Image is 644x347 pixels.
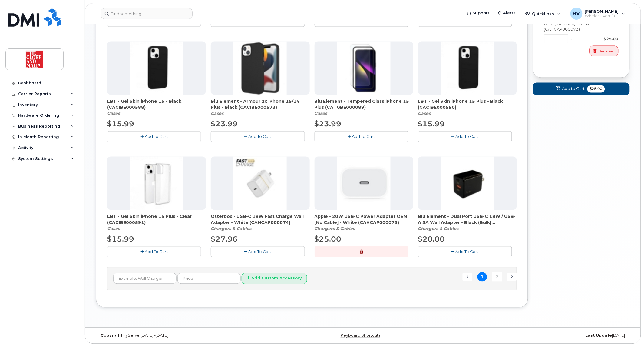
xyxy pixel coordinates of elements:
[107,131,201,142] button: Add To Cart
[503,10,516,16] span: Alerts
[107,111,120,116] em: Cases
[315,98,413,117] div: Blu Element - Tempered Glass iPhone 15 Plus (CATGBE000089)
[107,98,206,117] div: LBT - Gel Skin iPhone 15 - Black (CACIBE000588)
[352,134,375,139] span: Add To Cart
[107,246,201,257] button: Add To Cart
[590,46,619,56] button: Remove
[418,111,431,116] em: Cases
[585,14,619,18] span: Wireless Admin
[107,98,206,111] span: LBT - Gel Skin iPhone 15 - Black (CACIBE000588)
[441,157,494,210] img: accessory36707.JPG
[211,131,305,142] button: Add To Cart
[477,272,487,282] span: 1
[586,333,612,338] strong: Last Update
[452,333,630,338] div: [DATE]
[145,249,168,254] span: Add To Cart
[418,131,512,142] button: Add To Cart
[242,273,307,284] button: Add Custom Accessory
[418,214,517,232] div: Blu Element - Dual Port USB-C 18W / USB-A 3A Wall Adapter - Black (Bulk) (CAHCPZ000077)
[211,111,223,116] em: Cases
[575,36,619,42] div: $25.00
[418,98,517,117] div: LBT - Gel Skin iPhone 15 Plus - Black (CACIBE000590)
[441,42,494,95] img: accessory36932.JPG
[337,157,391,210] img: accessory36680.JPG
[107,226,120,232] em: Cases
[315,131,408,142] button: Add To Cart
[473,10,490,16] span: Support
[130,157,183,210] img: accessory36933.JPG
[211,98,309,111] span: Blu Element - Armour 2x iPhone 15/14 Plus - Black (CACIBE000573)
[562,86,585,92] span: Add to Cart
[107,214,206,232] div: LBT - Gel Skin iPhone 15 Plus - Clear (CACIBE000591)
[507,273,517,281] a: Next →
[315,98,413,111] span: Blu Element - Tempered Glass iPhone 15 Plus (CATGBE000089)
[315,111,327,116] em: Cases
[337,42,391,95] img: accessory36927.JPG
[463,273,472,281] span: ← Previous
[177,273,241,284] input: Price
[211,214,309,232] div: Otterbox - USB-C 18W Fast Charge Wall Adapter - White (CAHCAP000074)
[107,235,134,244] span: $15.99
[573,10,580,17] span: HV
[532,11,554,16] span: Quicklinks
[233,42,287,95] img: accessory36850.JPG
[248,134,271,139] span: Add To Cart
[418,226,459,232] em: Chargers & Cables
[315,226,355,232] em: Chargers & Cables
[599,48,613,54] span: Remove
[587,85,605,93] span: $25.00
[456,249,479,254] span: Add To Cart
[211,214,309,226] span: Otterbox - USB-C 18W Fast Charge Wall Adapter - White (CAHCAP000074)
[418,235,445,244] span: $20.00
[107,120,134,128] span: $15.99
[233,157,287,210] img: accessory36681.JPG
[113,273,177,284] input: Example: Wall Charger
[418,120,445,128] span: $15.99
[418,246,512,257] button: Add To Cart
[456,134,479,139] span: Add To Cart
[585,9,619,14] span: [PERSON_NAME]
[101,333,122,338] strong: Copyright
[211,235,238,244] span: $27.96
[494,7,520,19] a: Alerts
[145,134,168,139] span: Add To Cart
[418,214,517,226] span: Blu Element - Dual Port USB-C 18W / USB-A 3A Wall Adapter - Black (Bulk) (CAHCPZ000077)
[315,120,342,128] span: $23.99
[533,83,630,95] button: Add to Cart $25.00
[211,120,238,128] span: $23.99
[101,8,193,19] input: Find something...
[341,333,380,338] a: Keyboard Shortcuts
[521,8,565,20] div: Quicklinks
[418,98,517,111] span: LBT - Gel Skin iPhone 15 Plus - Black (CACIBE000590)
[211,98,309,117] div: Blu Element - Armour 2x iPhone 15/14 Plus - Black (CACIBE000573)
[315,235,342,244] span: $25.00
[96,333,274,338] div: MyServe [DATE]–[DATE]
[492,272,502,282] a: 2
[248,249,271,254] span: Add To Cart
[130,42,183,95] img: accessory36930.JPG
[315,214,413,226] span: Apple - 20W USB-C Power Adapter OEM [No Cable] - White (CAHCAP000073)
[568,36,575,42] div: x
[211,226,251,232] em: Chargers & Cables
[463,7,494,19] a: Support
[566,8,629,20] div: Herrera, Victor
[107,214,206,226] span: LBT - Gel Skin iPhone 15 Plus - Clear (CACIBE000591)
[211,246,305,257] button: Add To Cart
[315,214,413,232] div: Apple - 20W USB-C Power Adapter OEM [No Cable] - White (CAHCAP000073)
